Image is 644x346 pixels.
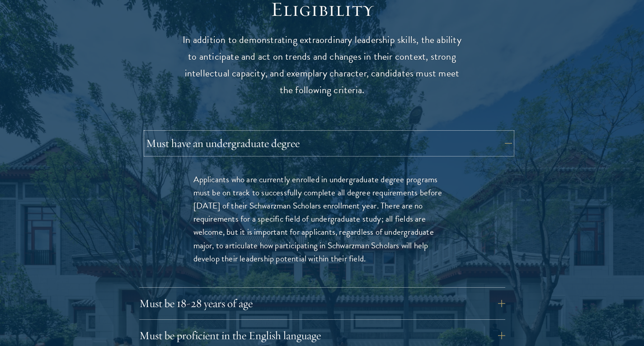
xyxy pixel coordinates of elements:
[139,293,505,314] button: Must be 18-28 years of age
[146,133,512,154] button: Must have an undergraduate degree
[182,32,462,99] p: In addition to demonstrating extraordinary leadership skills, the ability to anticipate and act o...
[193,173,451,265] p: Applicants who are currently enrolled in undergraduate degree programs must be on track to succes...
